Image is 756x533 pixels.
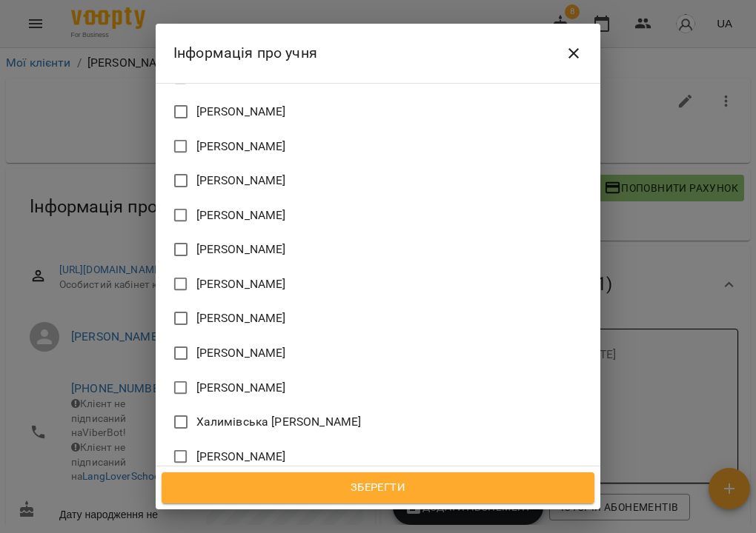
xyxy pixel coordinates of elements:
span: [PERSON_NAME] [196,379,286,397]
button: Close [556,36,591,71]
button: Зберегти [162,472,594,503]
span: Халимівська [PERSON_NAME] [196,413,362,431]
span: [PERSON_NAME] [196,275,286,293]
span: [PERSON_NAME] [196,138,286,155]
h6: Інформація про учня [173,41,317,64]
span: [PERSON_NAME] [196,448,286,466]
span: [PERSON_NAME] [196,241,286,258]
span: [PERSON_NAME] [196,172,286,190]
span: Зберегти [178,478,578,497]
span: [PERSON_NAME] [196,309,286,327]
span: [PERSON_NAME] [196,344,286,362]
span: [PERSON_NAME] [196,207,286,224]
span: [PERSON_NAME] [196,103,286,121]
